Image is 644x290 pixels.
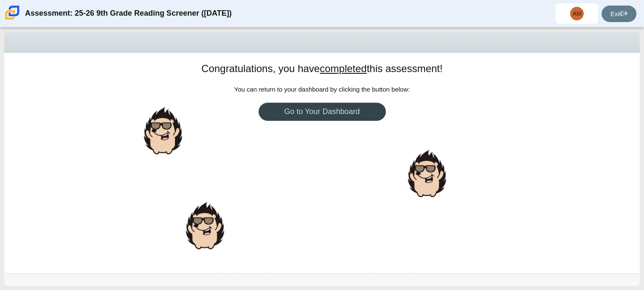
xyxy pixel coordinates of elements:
[25,3,232,24] div: Assessment: 25-26 9th Grade Reading Screener ([DATE])
[234,86,410,93] span: You can return to your dashboard by clicking the button below:
[573,11,582,17] span: AM
[320,63,367,74] u: completed
[3,16,21,23] a: Carmen School of Science & Technology
[602,6,636,22] a: Exit
[3,4,21,22] img: Carmen School of Science & Technology
[259,103,386,121] a: Go to Your Dashboard
[201,61,442,76] h1: Congratulations, you have this assessment!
